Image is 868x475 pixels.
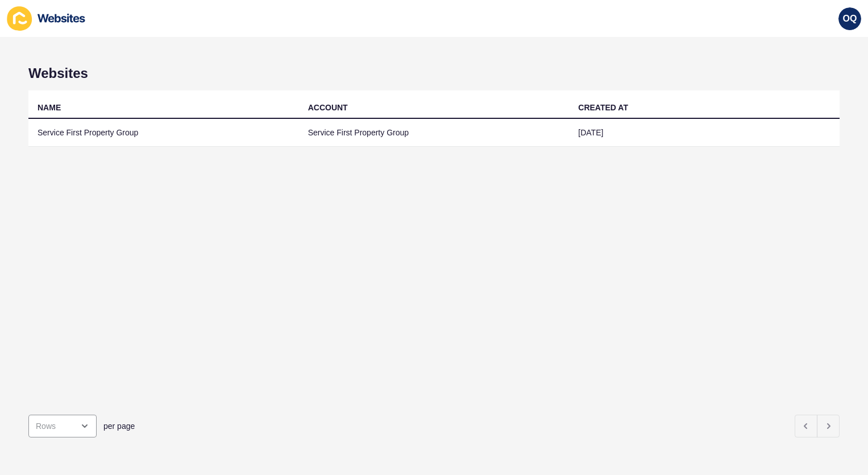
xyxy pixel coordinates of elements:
[103,420,135,432] span: per page
[578,102,628,113] div: CREATED AT
[28,65,840,81] h1: Websites
[569,119,840,147] td: [DATE]
[28,415,97,437] div: open menu
[299,119,570,147] td: Service First Property Group
[308,102,348,113] div: ACCOUNT
[843,13,857,24] span: OQ
[38,102,61,113] div: NAME
[28,119,299,147] td: Service First Property Group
